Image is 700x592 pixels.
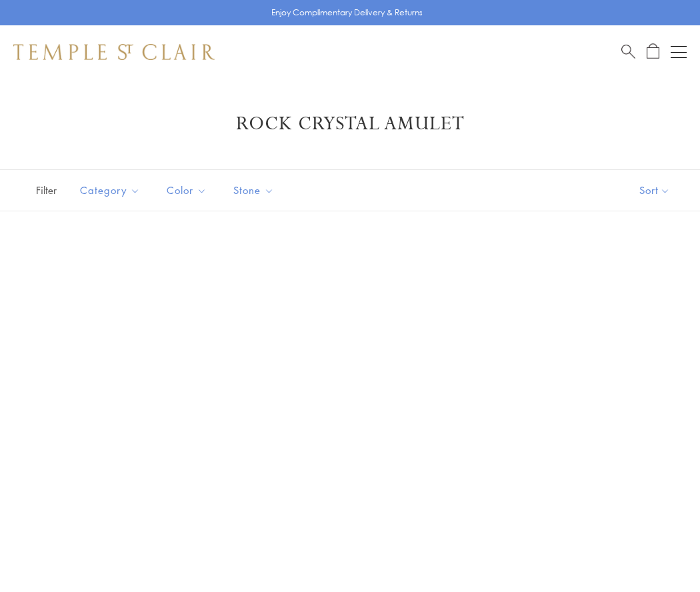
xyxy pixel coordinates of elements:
[647,43,659,60] a: Open Shopping Bag
[609,170,700,211] button: Show sort by
[157,175,217,205] button: Color
[73,182,150,199] span: Category
[621,43,635,60] a: Search
[223,175,284,205] button: Stone
[160,182,217,199] span: Color
[70,175,150,205] button: Category
[33,112,667,136] h1: Rock Crystal Amulet
[271,6,423,19] p: Enjoy Complimentary Delivery & Returns
[671,44,687,60] button: Open navigation
[227,182,284,199] span: Stone
[13,44,215,60] img: Temple St. Clair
